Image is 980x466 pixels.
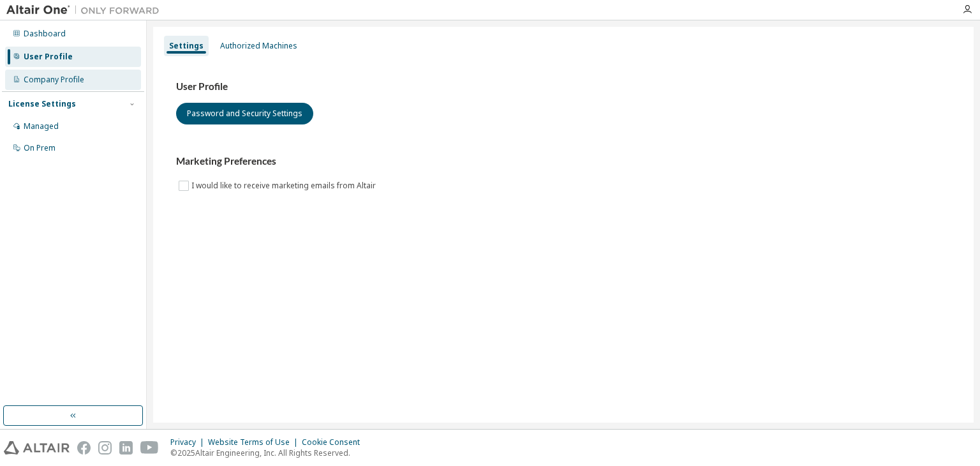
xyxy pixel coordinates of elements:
div: Privacy [170,437,208,447]
div: Company Profile [24,75,84,85]
div: Dashboard [24,29,66,39]
img: instagram.svg [98,441,112,455]
img: youtube.svg [140,441,159,455]
div: Website Terms of Use [208,437,302,447]
div: Cookie Consent [302,437,367,447]
img: Altair One [6,4,166,17]
div: Authorized Machines [220,41,297,51]
img: facebook.svg [77,441,91,455]
h3: User Profile [176,80,951,93]
div: User Profile [24,52,73,62]
button: Password and Security Settings [176,103,313,124]
h3: Marketing Preferences [176,155,951,168]
div: License Settings [8,99,76,109]
div: Settings [169,41,204,51]
img: linkedin.svg [119,441,133,455]
div: Managed [24,121,59,132]
div: On Prem [24,143,56,153]
label: I would like to receive marketing emails from Altair [191,178,378,193]
img: altair_logo.svg [4,441,70,455]
p: © 2025 Altair Engineering, Inc. All Rights Reserved. [170,447,367,458]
